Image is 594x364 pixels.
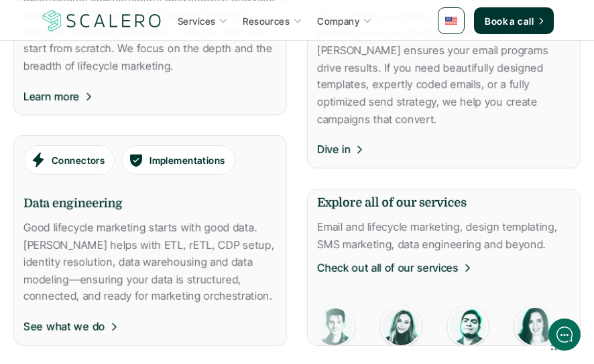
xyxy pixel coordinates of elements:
button: New conversation [11,86,257,114]
p: Good lifecycle marketing starts with good data. [PERSON_NAME] helps with ETL, rETL, CDP setup, id... [23,219,277,305]
p: Company [317,14,359,28]
p: Email and lifecycle marketing, design templating, SMS marketing, data engineering and beyond. [317,219,571,253]
p: Services [178,14,215,28]
span: We run on Gist [112,278,170,286]
p: Implementations [150,153,225,167]
p: From crafting engaging content to building pixel-perfect emails in HTML/CSS and Liquid/Jinja, [PE... [317,8,571,128]
h6: Explore all of our services [317,194,571,212]
a: ConnectorsImplementationsData engineeringGood lifecycle marketing starts with good data. [PERSON_... [13,135,287,346]
p: Check out all of our services [317,260,459,277]
p: Learn more [23,88,80,106]
span: used queries [233,236,260,243]
p: Connectors [52,153,105,167]
img: Scalero company logo [40,8,164,33]
span: New conversation [86,95,161,106]
h6: Data engineering [23,195,277,213]
a: Explore all of our servicesEmail and lifecycle marketing, design templating, SMS marketing, data ... [307,189,581,346]
p: See what we do [23,318,105,336]
p: Resources [243,14,290,28]
span: 0 / 0 [233,227,260,236]
p: Dive in [317,141,351,159]
p: Book a call [485,14,534,28]
a: Scalero company logo [40,9,164,33]
iframe: gist-messenger-bubble-iframe [548,318,581,351]
div: Beta [8,228,34,242]
a: Book a call [474,7,554,34]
